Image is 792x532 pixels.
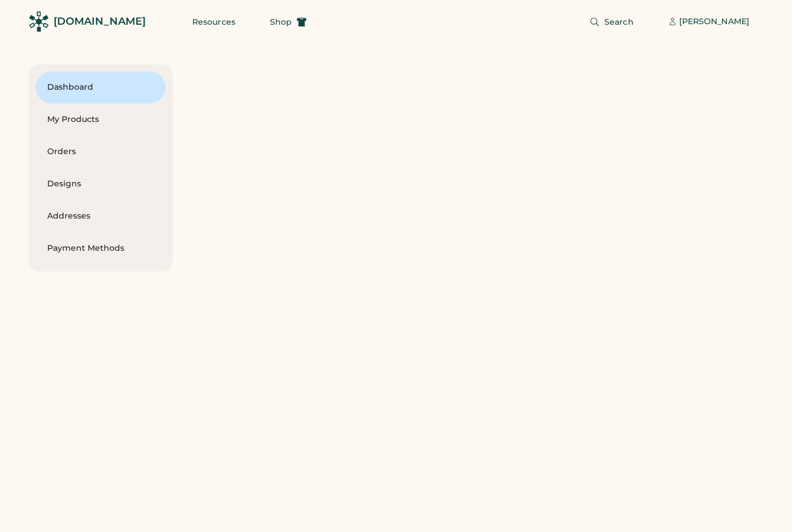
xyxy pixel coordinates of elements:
[47,146,154,158] div: Orders
[270,18,292,26] span: Shop
[256,10,321,33] button: Shop
[47,210,154,222] div: Addresses
[679,16,749,28] div: [PERSON_NAME]
[576,10,648,33] button: Search
[604,18,634,26] span: Search
[54,14,146,29] div: [DOMAIN_NAME]
[47,178,154,190] div: Designs
[178,10,249,33] button: Resources
[29,12,49,32] img: Rendered Logo - Screens
[47,114,154,125] div: My Products
[47,82,154,93] div: Dashboard
[47,243,154,254] div: Payment Methods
